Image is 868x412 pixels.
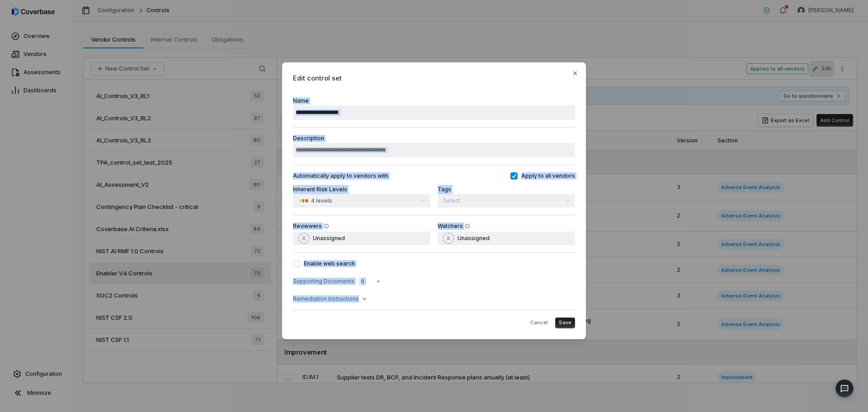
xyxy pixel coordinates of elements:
span: 0 [358,277,367,286]
input: Description [293,143,575,157]
button: Apply to all vendors [510,172,518,180]
span: Supporting Documents [293,278,354,285]
label: Apply to all vendors [510,172,575,180]
span: Unassigned [313,235,345,242]
label: Inherent Risk Levels [293,186,347,193]
label: Watchers [438,223,463,230]
label: Name [293,97,575,120]
span: Edit control set [293,73,575,83]
span: Remediation Instructions [293,295,359,303]
label: Enable web search [293,260,575,267]
button: Cancel [527,317,552,328]
input: Name [293,105,575,120]
span: Save [559,319,571,326]
button: Enable web search [293,260,300,267]
span: Unassigned [458,235,490,242]
button: Save [555,317,575,328]
h3: Automatically apply to vendors with [293,172,388,180]
label: Tags [438,186,451,193]
label: Reviewers [293,223,322,230]
label: Description [293,135,575,157]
